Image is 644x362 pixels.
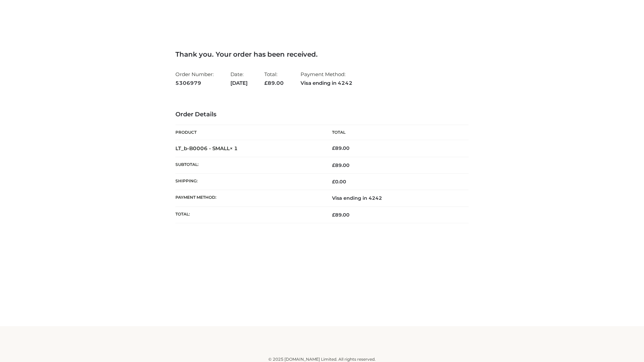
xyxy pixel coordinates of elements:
h3: Order Details [175,111,469,118]
th: Product [175,125,322,140]
span: 89.00 [332,212,350,218]
li: Total: [264,68,284,89]
th: Total: [175,206,322,223]
th: Payment method: [175,190,322,206]
strong: 5306979 [175,79,214,87]
bdi: 89.00 [332,145,350,151]
span: £ [332,162,335,168]
th: Subtotal: [175,157,322,173]
strong: [DATE] [230,79,248,87]
strong: LT_b-B0006 - SMALL [175,145,238,152]
span: £ [264,80,268,86]
h3: Thank you. Your order has been received. [175,50,469,58]
span: 89.00 [332,162,350,168]
span: £ [332,179,335,185]
li: Date: [230,68,248,89]
strong: × 1 [230,145,238,152]
span: £ [332,145,335,151]
span: 89.00 [264,80,284,86]
li: Payment Method: [301,68,353,89]
th: Total [322,125,469,140]
strong: Visa ending in 4242 [301,79,353,87]
span: £ [332,212,335,218]
td: Visa ending in 4242 [322,190,469,206]
bdi: 0.00 [332,179,346,185]
li: Order Number: [175,68,214,89]
th: Shipping: [175,174,322,190]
